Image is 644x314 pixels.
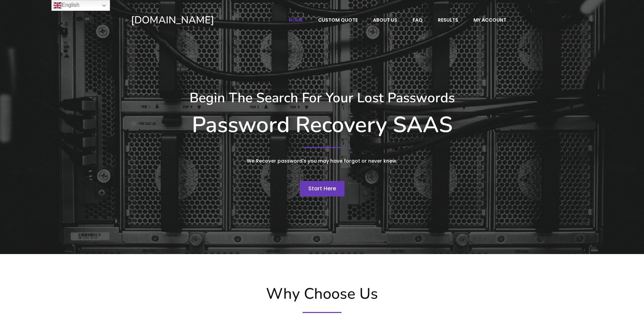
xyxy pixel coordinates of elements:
h1: Password Recovery SAAS [131,112,513,138]
span: My account [473,17,506,23]
span: Custom Quote [318,17,358,23]
span: Home [289,17,303,23]
span: Start Here [308,185,336,192]
a: FAQ [405,14,430,26]
a: Custom Quote [311,14,365,26]
h3: Begin The Search For Your Lost Passwords [131,90,513,106]
a: Results [431,14,465,26]
a: About Us [366,14,404,26]
span: FAQ [413,17,423,23]
a: Start Here [300,181,345,196]
h2: Why Choose Us [128,285,517,303]
p: We Recover password's you may have forgot or never knew. [195,157,449,165]
span: Results [438,17,458,23]
a: [DOMAIN_NAME] [131,14,261,27]
a: Home [282,14,310,26]
img: en [53,1,62,9]
span: About Us [373,17,397,23]
a: My account [466,14,513,26]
